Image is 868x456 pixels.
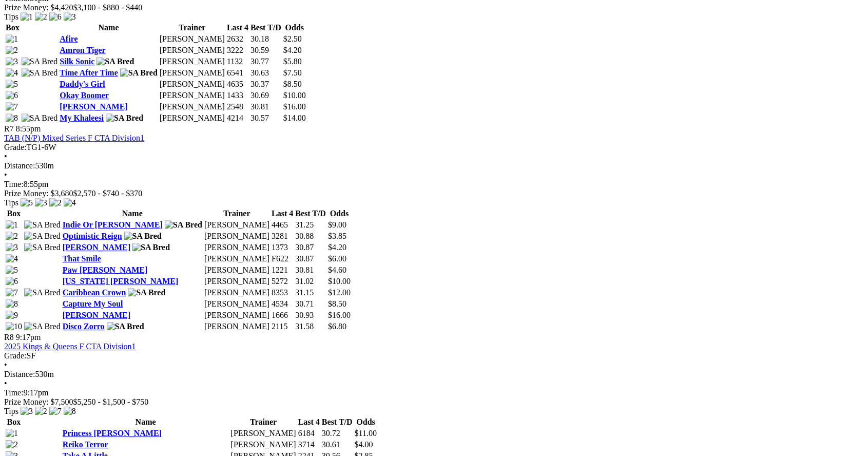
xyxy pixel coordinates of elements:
[4,198,18,207] span: Tips
[4,388,24,397] span: Time:
[328,254,346,263] span: $6.00
[6,243,18,252] img: 3
[328,232,346,240] span: $3.85
[63,265,148,274] a: Paw [PERSON_NAME]
[4,180,24,188] span: Time:
[4,170,7,179] span: •
[6,113,18,123] img: 8
[271,299,294,309] td: 4534
[283,102,306,111] span: $16.00
[298,417,320,427] th: Last 4
[271,288,294,298] td: 8353
[63,311,130,319] a: [PERSON_NAME]
[49,198,62,207] img: 2
[7,209,21,218] span: Box
[4,360,7,369] span: •
[283,57,302,66] span: $5.80
[64,198,76,207] img: 4
[250,113,282,123] td: 30.57
[60,80,105,88] a: Daddy's Girl
[64,407,76,416] img: 8
[295,231,326,241] td: 30.88
[6,220,18,230] img: 1
[271,276,294,287] td: 5272
[60,57,94,66] a: Silk Sonic
[128,288,165,297] img: SA Bred
[204,310,270,320] td: [PERSON_NAME]
[6,46,18,55] img: 2
[271,265,294,275] td: 1221
[16,333,41,341] span: 9:17pm
[6,288,18,297] img: 7
[73,397,149,406] span: $5,250 - $1,500 - $750
[4,351,27,360] span: Grade:
[204,208,270,219] th: Trainer
[204,321,270,332] td: [PERSON_NAME]
[271,208,294,219] th: Last 4
[328,322,346,331] span: $6.80
[107,322,144,331] img: SA Bred
[165,220,202,230] img: SA Bred
[4,379,7,388] span: •
[230,428,297,439] td: [PERSON_NAME]
[63,299,123,308] a: Capture My Soul
[63,288,126,297] a: Caribbean Crown
[4,12,18,21] span: Tips
[4,143,864,152] div: TG1-6W
[49,407,62,416] img: 7
[35,12,47,22] img: 2
[4,180,864,189] div: 8:55pm
[24,220,61,230] img: SA Bred
[97,57,134,66] img: SA Bred
[250,23,282,33] th: Best T/D
[298,440,320,450] td: 3714
[271,220,294,230] td: 4465
[6,322,22,331] img: 10
[298,428,320,439] td: 6184
[120,68,158,78] img: SA Bred
[6,429,18,438] img: 1
[159,23,225,33] th: Trainer
[230,417,297,427] th: Trainer
[250,79,282,89] td: 30.37
[327,208,351,219] th: Odds
[4,189,864,198] div: Prize Money: $3,680
[62,417,229,427] th: Name
[250,56,282,67] td: 30.77
[250,102,282,112] td: 30.81
[250,90,282,101] td: 30.69
[6,57,18,66] img: 3
[73,3,143,12] span: $3,100 - $880 - $440
[63,440,108,449] a: Reiko Terror
[64,12,76,22] img: 3
[159,113,225,123] td: [PERSON_NAME]
[124,232,162,241] img: SA Bred
[159,90,225,101] td: [PERSON_NAME]
[226,79,249,89] td: 4635
[24,243,61,252] img: SA Bred
[6,23,20,32] span: Box
[295,208,326,219] th: Best T/D
[60,102,127,111] a: [PERSON_NAME]
[63,277,179,286] a: [US_STATE] [PERSON_NAME]
[230,440,297,450] td: [PERSON_NAME]
[226,102,249,112] td: 2548
[159,45,225,55] td: [PERSON_NAME]
[271,242,294,253] td: 1373
[49,12,62,22] img: 6
[63,243,130,252] a: [PERSON_NAME]
[283,91,306,100] span: $10.00
[60,68,118,77] a: Time After Time
[59,23,158,33] th: Name
[6,80,18,89] img: 5
[283,68,302,77] span: $7.50
[204,288,270,298] td: [PERSON_NAME]
[63,220,163,229] a: Indie Or [PERSON_NAME]
[283,113,306,122] span: $14.00
[250,45,282,55] td: 30.59
[283,34,302,43] span: $2.50
[16,124,41,133] span: 8:55pm
[159,34,225,44] td: [PERSON_NAME]
[226,68,249,78] td: 6541
[4,388,864,397] div: 9:17pm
